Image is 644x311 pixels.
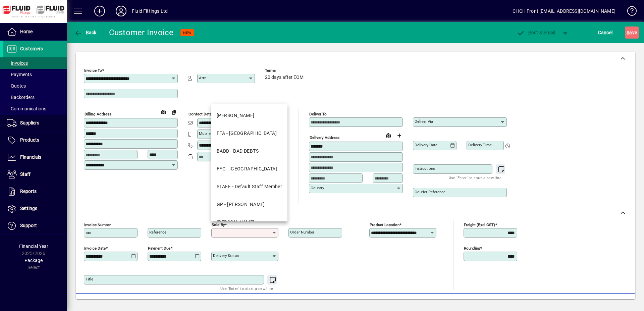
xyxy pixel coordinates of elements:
mat-label: Delivery time [468,143,492,147]
mat-label: Attn [199,75,206,80]
mat-hint: Use 'Enter' to start a new line [220,284,273,292]
mat-label: Courier Reference [415,190,445,194]
a: View on map [383,130,394,141]
mat-label: Invoice number [84,222,111,227]
span: Payments [7,72,32,77]
span: Terms [265,68,305,73]
a: Backorders [3,92,67,103]
a: Reports [3,183,67,200]
div: FFC - [GEOGRAPHIC_DATA] [217,165,277,172]
a: Products [3,132,67,149]
mat-label: Deliver via [415,119,433,124]
button: Copy to Delivery address [169,107,179,117]
button: Product History [402,297,442,309]
span: Backorders [7,95,35,100]
div: FFA - [GEOGRAPHIC_DATA] [217,130,277,137]
span: Products [20,137,39,143]
span: Home [20,29,33,34]
mat-option: STAFF - Default Staff Member [211,178,287,196]
span: Suppliers [20,120,39,125]
span: Product [590,298,617,308]
span: Financials [20,154,41,160]
span: Invoices [7,60,28,66]
div: Customer Invoice [109,27,174,38]
mat-hint: Use 'Enter' to start a new line [449,174,501,182]
span: Package [24,258,43,263]
div: BADD - BAD DEBTS [217,148,259,155]
button: Profile [110,5,132,17]
span: Quotes [7,83,26,89]
mat-label: Country [311,186,324,190]
mat-label: Deliver To [309,112,327,116]
button: Cancel [596,27,614,39]
span: Back [74,30,97,35]
a: Staff [3,166,67,183]
a: Payments [3,69,67,80]
div: [PERSON_NAME] [217,219,255,226]
mat-label: Delivery status [213,253,239,258]
span: 20 days after EOM [265,75,304,80]
mat-label: Freight (excl GST) [464,222,495,227]
a: Quotes [3,80,67,92]
mat-option: FFA - Auckland [211,124,287,142]
span: ost & Email [517,30,555,35]
span: Staff [20,171,31,177]
a: View on map [158,106,169,117]
button: Post & Email [513,27,559,39]
span: Settings [20,206,37,211]
span: Cancel [598,27,613,38]
span: Product History [405,298,439,308]
a: Suppliers [3,115,67,132]
a: Invoices [3,57,67,69]
span: Communications [7,106,46,111]
div: CHCH Front [EMAIL_ADDRESS][DOMAIN_NAME] [513,6,615,16]
span: S [627,30,629,35]
mat-option: BADD - BAD DEBTS [211,142,287,160]
button: Save [625,27,639,39]
span: P [528,30,531,35]
span: NEW [183,31,192,35]
div: Fluid Fittings Ltd [132,6,168,16]
div: GP - [PERSON_NAME] [217,201,265,208]
mat-option: GP - Grant Petersen [211,196,287,213]
mat-option: AG - ADAM [211,107,287,124]
mat-label: Title [86,277,93,281]
span: Financial Year [19,244,48,249]
span: Reports [20,189,37,194]
mat-option: JJ - JENI [211,213,287,231]
mat-label: Rounding [464,246,480,251]
mat-label: Payment due [148,246,170,251]
a: Settings [3,200,67,217]
span: ave [627,27,637,38]
button: Back [72,27,98,39]
mat-label: Instructions [415,166,435,171]
button: Product [586,297,620,309]
mat-label: Order number [290,230,314,235]
a: Financials [3,149,67,166]
mat-label: Delivery date [415,143,437,147]
div: STAFF - Default Staff Member [217,183,282,190]
button: Choose address [394,130,405,141]
app-page-header-button: Back [67,27,104,39]
span: Customers [20,46,43,51]
mat-label: Invoice To [84,68,102,73]
mat-label: Mobile [199,131,211,136]
mat-label: Sold by [212,222,225,227]
div: [PERSON_NAME] [217,112,255,119]
a: Knowledge Base [622,1,636,23]
span: Support [20,223,37,228]
button: Add [89,5,110,17]
mat-option: FFC - Christchurch [211,160,287,178]
a: Communications [3,103,67,114]
a: Home [3,23,67,40]
mat-label: Product location [370,222,399,227]
mat-label: Invoice date [84,246,106,251]
mat-label: Reference [149,230,166,235]
a: Support [3,217,67,234]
